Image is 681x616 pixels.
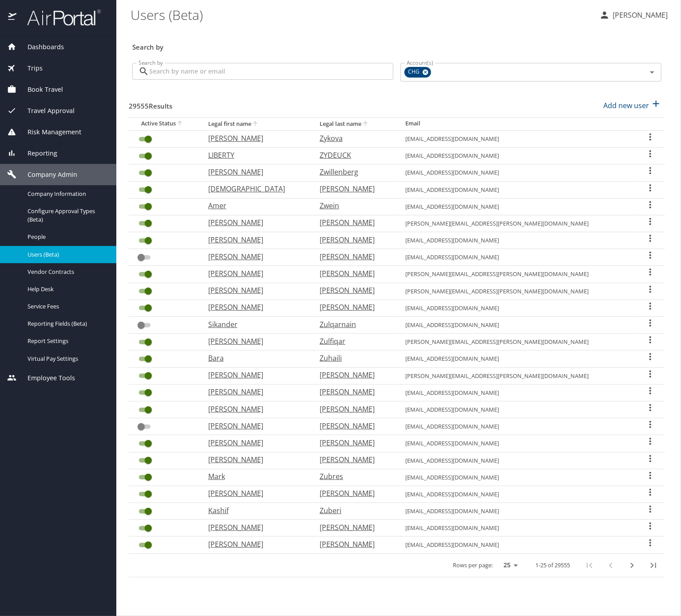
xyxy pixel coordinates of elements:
[208,167,302,177] p: [PERSON_NAME]
[208,539,302,550] p: [PERSON_NAME]
[399,503,636,520] td: [EMAIL_ADDRESS][DOMAIN_NAME]
[28,337,106,345] span: Report Settings
[596,7,671,23] button: [PERSON_NAME]
[313,117,398,130] th: Legal last name
[399,435,636,452] td: [EMAIL_ADDRESS][DOMAIN_NAME]
[208,370,302,380] p: [PERSON_NAME]
[399,351,636,367] td: [EMAIL_ADDRESS][DOMAIN_NAME]
[208,200,302,211] p: Amer
[496,559,521,572] select: rows per page
[208,437,302,448] p: [PERSON_NAME]
[16,85,63,94] span: Book Travel
[320,133,388,144] p: Zykova
[16,127,81,137] span: Risk Management
[129,96,172,111] h3: 29555 Results
[16,148,57,158] span: Reporting
[251,120,260,129] button: sort
[28,250,106,259] span: Users (Beta)
[404,67,431,78] div: CHG
[28,268,106,276] span: Vendor Contracts
[535,562,570,568] p: 1-25 of 29555
[399,452,636,469] td: [EMAIL_ADDRESS][DOMAIN_NAME]
[404,67,425,77] span: CHG
[646,66,658,78] button: Open
[28,320,106,328] span: Reporting Fields (Beta)
[399,418,636,435] td: [EMAIL_ADDRESS][DOMAIN_NAME]
[399,520,636,537] td: [EMAIL_ADDRESS][DOMAIN_NAME]
[208,386,302,397] p: [PERSON_NAME]
[399,384,636,401] td: [EMAIL_ADDRESS][DOMAIN_NAME]
[399,486,636,503] td: [EMAIL_ADDRESS][DOMAIN_NAME]
[453,562,493,568] p: Rows per page:
[320,522,388,533] p: [PERSON_NAME]
[320,167,388,177] p: Zwillenberg
[16,63,43,73] span: Trips
[320,217,388,228] p: [PERSON_NAME]
[208,268,302,279] p: [PERSON_NAME]
[320,353,388,363] p: Zuhaili
[399,266,636,283] td: [PERSON_NAME][EMAIL_ADDRESS][PERSON_NAME][DOMAIN_NAME]
[399,283,636,300] td: [PERSON_NAME][EMAIL_ADDRESS][PERSON_NAME][DOMAIN_NAME]
[320,302,388,312] p: [PERSON_NAME]
[600,96,665,115] button: Add new user
[208,251,302,262] p: [PERSON_NAME]
[208,319,302,330] p: Sikander
[17,9,101,26] img: airportal-logo.png
[208,302,302,312] p: [PERSON_NAME]
[208,505,302,516] p: Kashif
[320,421,388,431] p: [PERSON_NAME]
[208,404,302,414] p: [PERSON_NAME]
[320,488,388,499] p: [PERSON_NAME]
[399,181,636,198] td: [EMAIL_ADDRESS][DOMAIN_NAME]
[208,133,302,144] p: [PERSON_NAME]
[399,401,636,418] td: [EMAIL_ADDRESS][DOMAIN_NAME]
[399,300,636,316] td: [EMAIL_ADDRESS][DOMAIN_NAME]
[149,63,393,80] input: Search by name or email
[399,130,636,147] td: [EMAIL_ADDRESS][DOMAIN_NAME]
[208,217,302,228] p: [PERSON_NAME]
[28,285,106,293] span: Help Desk
[399,537,636,554] td: [EMAIL_ADDRESS][DOMAIN_NAME]
[208,150,302,160] p: LIBERTY
[28,233,106,241] span: People
[320,251,388,262] p: [PERSON_NAME]
[603,100,649,111] p: Add new user
[8,9,17,26] img: icon-airportal.png
[28,190,106,198] span: Company Information
[131,1,592,28] h1: Users (Beta)
[610,10,668,20] p: [PERSON_NAME]
[399,232,636,249] td: [EMAIL_ADDRESS][DOMAIN_NAME]
[320,370,388,380] p: [PERSON_NAME]
[320,471,388,482] p: Zubres
[208,522,302,533] p: [PERSON_NAME]
[361,120,370,129] button: sort
[320,437,388,448] p: [PERSON_NAME]
[399,367,636,384] td: [PERSON_NAME][EMAIL_ADDRESS][PERSON_NAME][DOMAIN_NAME]
[320,319,388,330] p: Zulqarnain
[320,285,388,296] p: [PERSON_NAME]
[399,249,636,266] td: [EMAIL_ADDRESS][DOMAIN_NAME]
[320,454,388,465] p: [PERSON_NAME]
[208,336,302,347] p: [PERSON_NAME]
[208,183,302,194] p: [DEMOGRAPHIC_DATA]
[320,234,388,245] p: [PERSON_NAME]
[320,539,388,550] p: [PERSON_NAME]
[16,170,77,179] span: Company Admin
[208,234,302,245] p: [PERSON_NAME]
[132,37,661,52] h3: Search by
[320,200,388,211] p: Zwein
[643,555,664,576] button: last page
[399,117,636,130] th: Email
[208,353,302,363] p: Bara
[399,469,636,486] td: [EMAIL_ADDRESS][DOMAIN_NAME]
[28,302,106,311] span: Service Fees
[399,164,636,181] td: [EMAIL_ADDRESS][DOMAIN_NAME]
[176,120,185,128] button: sort
[399,148,636,164] td: [EMAIL_ADDRESS][DOMAIN_NAME]
[399,215,636,232] td: [PERSON_NAME][EMAIL_ADDRESS][PERSON_NAME][DOMAIN_NAME]
[16,373,75,383] span: Employee Tools
[16,42,64,52] span: Dashboards
[320,183,388,194] p: [PERSON_NAME]
[399,334,636,351] td: [PERSON_NAME][EMAIL_ADDRESS][PERSON_NAME][DOMAIN_NAME]
[320,404,388,414] p: [PERSON_NAME]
